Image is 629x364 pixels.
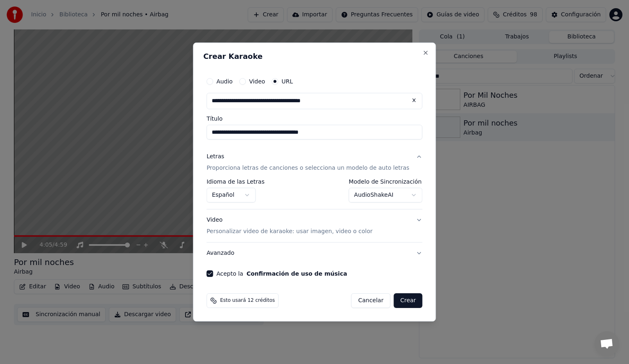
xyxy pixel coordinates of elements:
button: Cancelar [351,293,391,308]
button: Avanzado [206,243,422,264]
div: Letras [206,153,224,161]
button: VideoPersonalizar video de karaoke: usar imagen, video o color [206,209,422,242]
button: Crear [394,293,422,308]
button: Acepto la [247,271,347,276]
label: Audio [216,79,233,84]
p: Proporciona letras de canciones o selecciona un modelo de auto letras [206,164,409,172]
button: LetrasProporciona letras de canciones o selecciona un modelo de auto letras [206,146,422,179]
label: Video [249,79,265,84]
p: Personalizar video de karaoke: usar imagen, video o color [206,227,372,236]
div: Video [206,216,372,236]
div: LetrasProporciona letras de canciones o selecciona un modelo de auto letras [206,179,422,209]
label: Idioma de las Letras [206,179,265,184]
label: Modelo de Sincronización [349,179,423,184]
h2: Crear Karaoke [203,53,425,60]
label: Título [206,116,422,121]
label: URL [281,79,293,84]
label: Acepto la [216,271,347,276]
span: Esto usará 12 créditos [220,297,275,304]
